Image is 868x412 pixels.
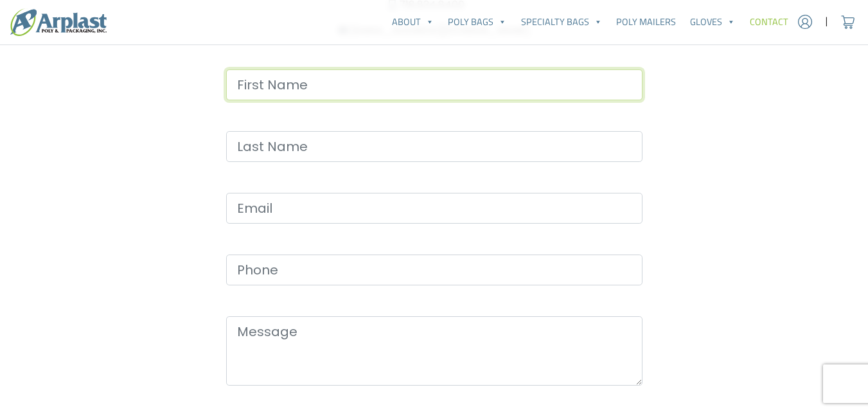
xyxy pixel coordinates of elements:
[441,9,513,35] a: Poly Bags
[226,193,642,224] input: Email
[226,255,642,285] input: Phone
[10,8,107,36] img: logo
[825,14,828,30] span: |
[226,69,642,100] input: First Name
[743,9,795,35] a: Contact
[514,9,609,35] a: Specialty Bags
[609,9,683,35] a: Poly Mailers
[683,9,742,35] a: Gloves
[226,131,642,162] input: Last Name
[385,9,441,35] a: About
